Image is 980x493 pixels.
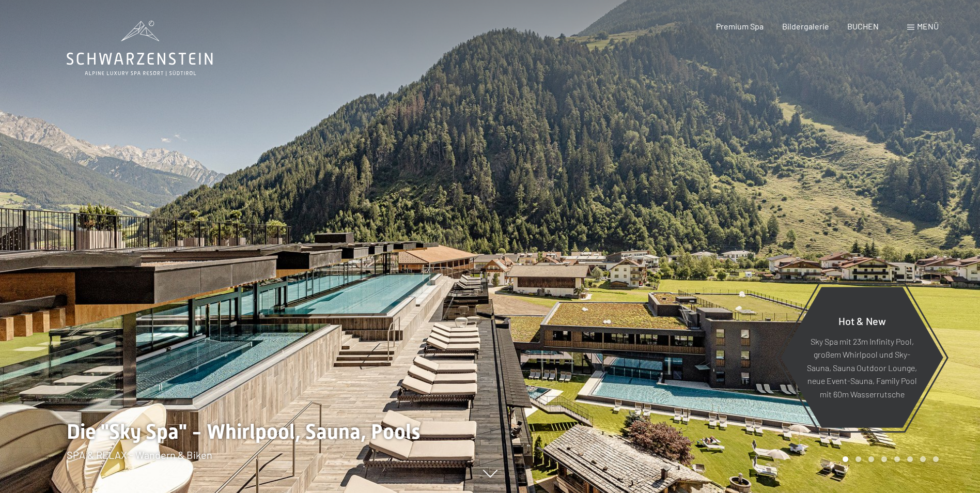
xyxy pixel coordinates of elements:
a: BUCHEN [847,21,879,31]
div: Carousel Pagination [839,456,939,462]
span: Menü [917,21,939,31]
div: Carousel Page 8 [933,456,939,462]
span: Hot & New [838,314,886,327]
div: Carousel Page 4 [881,456,887,462]
div: Carousel Page 3 [868,456,874,462]
div: Carousel Page 7 [920,456,926,462]
a: Premium Spa [716,21,764,31]
div: Carousel Page 2 [855,456,861,462]
p: Sky Spa mit 23m Infinity Pool, großem Whirlpool und Sky-Sauna, Sauna Outdoor Lounge, neue Event-S... [806,334,918,400]
a: Hot & New Sky Spa mit 23m Infinity Pool, großem Whirlpool und Sky-Sauna, Sauna Outdoor Lounge, ne... [780,286,944,428]
div: Carousel Page 6 [907,456,913,462]
div: Carousel Page 1 (Current Slide) [843,456,848,462]
a: Bildergalerie [782,21,829,31]
div: Carousel Page 5 [894,456,900,462]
